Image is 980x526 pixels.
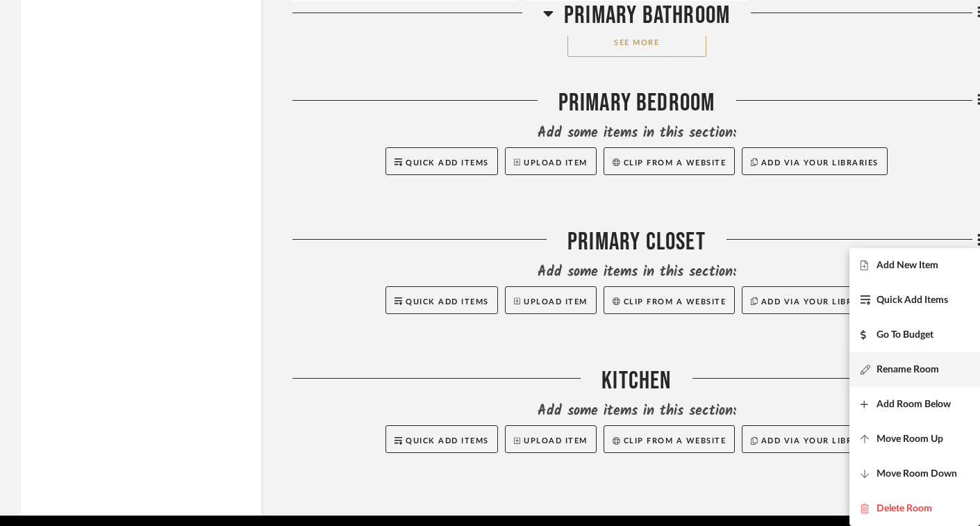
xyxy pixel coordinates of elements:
span: Add New Item [877,260,938,272]
span: Rename Room [877,364,939,376]
span: Add Room Below [877,399,951,411]
span: Move Room Up [877,434,943,445]
span: Go To Budget [877,329,933,341]
span: Quick Add Items [877,295,948,306]
span: Move Room Down [877,468,957,480]
span: Delete Room [877,503,932,515]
